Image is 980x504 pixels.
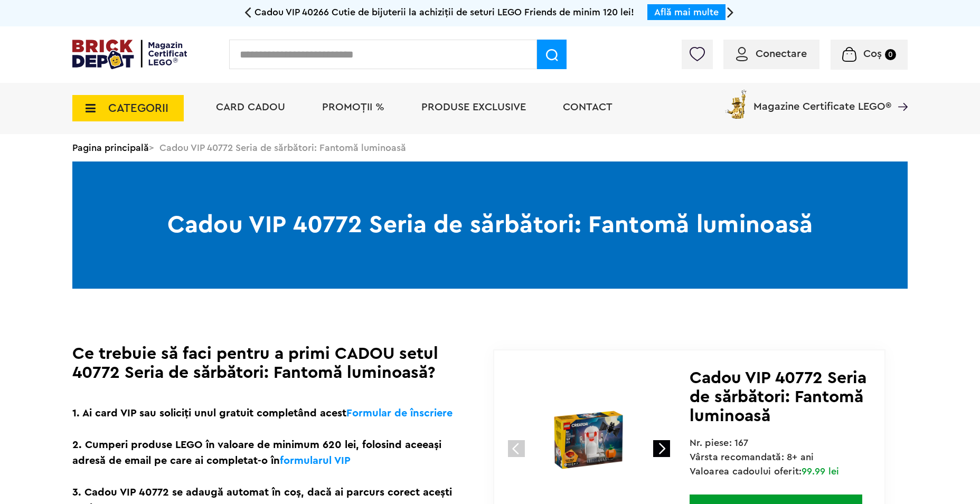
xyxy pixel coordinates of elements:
[322,102,384,112] a: PROMOȚII %
[654,7,719,17] a: Află mai multe
[72,161,908,289] h1: Cadou VIP 40772 Seria de sărbători: Fantomă luminoasă
[736,49,807,59] a: Conectare
[753,88,891,112] span: Magazine Certificate LEGO®
[690,467,840,476] span: Valoarea cadoului oferit:
[563,102,612,112] a: Contact
[346,408,453,419] a: Formular de înscriere
[280,455,351,466] a: formularul VIP
[216,102,285,112] a: Card Cadou
[690,452,814,462] span: Vârsta recomandată: 8+ ani
[72,143,149,153] a: Pagina principală
[421,102,526,112] a: Produse exclusive
[756,49,807,59] span: Conectare
[863,49,882,59] span: Coș
[885,49,896,60] small: 0
[690,438,749,448] span: Nr. piese: 167
[72,134,908,161] div: > Cadou VIP 40772 Seria de sărbători: Fantomă luminoasă
[891,88,908,98] a: Magazine Certificate LEGO®
[108,102,168,114] span: CATEGORII
[802,467,839,476] span: 99.99 lei
[690,369,866,424] span: Cadou VIP 40772 Seria de sărbători: Fantomă luminoasă
[255,7,634,17] span: Cadou VIP 40266 Cutie de bijuterii la achiziții de seturi LEGO Friends de minim 120 lei!
[72,344,464,382] h1: Ce trebuie să faci pentru a primi CADOU setul 40772 Seria de sărbători: Fantomă luminoasă?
